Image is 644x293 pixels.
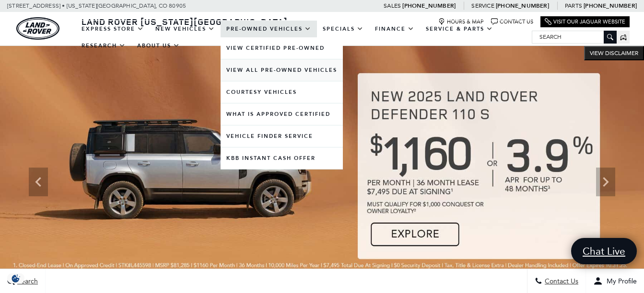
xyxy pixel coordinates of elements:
a: [PHONE_NUMBER] [496,2,549,10]
span: Parts [565,2,582,9]
a: Finance [369,21,420,37]
a: [PHONE_NUMBER] [584,2,637,10]
span: Contact Us [542,277,578,285]
a: View All Pre-Owned Vehicles [221,59,343,81]
a: Contact Us [491,18,533,25]
a: Chat Live [571,238,637,264]
span: Land Rover [US_STATE][GEOGRAPHIC_DATA] [82,16,288,27]
nav: Main Navigation [76,21,532,54]
a: KBB Instant Cash Offer [221,147,343,169]
img: Land Rover [16,17,59,40]
a: Land Rover [US_STATE][GEOGRAPHIC_DATA] [76,16,293,27]
a: Research [76,37,131,54]
a: View Certified Pre-Owned [221,37,343,59]
div: Previous [29,168,48,196]
a: Service & Parts [420,21,499,37]
a: Specials [317,21,369,37]
span: Sales [384,2,401,9]
img: Opt-Out Icon [5,273,27,283]
button: Open user profile menu [586,269,644,293]
a: Pre-Owned Vehicles [221,21,317,37]
a: Courtesy Vehicles [221,81,343,103]
a: EXPRESS STORE [76,21,150,37]
span: Chat Live [578,245,630,258]
span: VIEW DISCLAIMER [590,49,638,57]
section: Click to Open Cookie Consent Modal [5,273,27,283]
button: VIEW DISCLAIMER [584,46,644,60]
a: What Is Approved Certified [221,103,343,125]
span: My Profile [603,277,637,285]
a: Vehicle Finder Service [221,125,343,147]
a: Hours & Map [438,18,484,25]
a: New Vehicles [150,21,221,37]
span: Service [471,2,494,9]
a: land-rover [16,17,59,40]
a: [STREET_ADDRESS] • [US_STATE][GEOGRAPHIC_DATA], CO 80905 [7,2,186,9]
input: Search [532,31,616,43]
a: About Us [131,37,186,54]
div: Next [596,168,615,196]
a: [PHONE_NUMBER] [402,2,456,10]
a: Visit Our Jaguar Website [545,18,625,25]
